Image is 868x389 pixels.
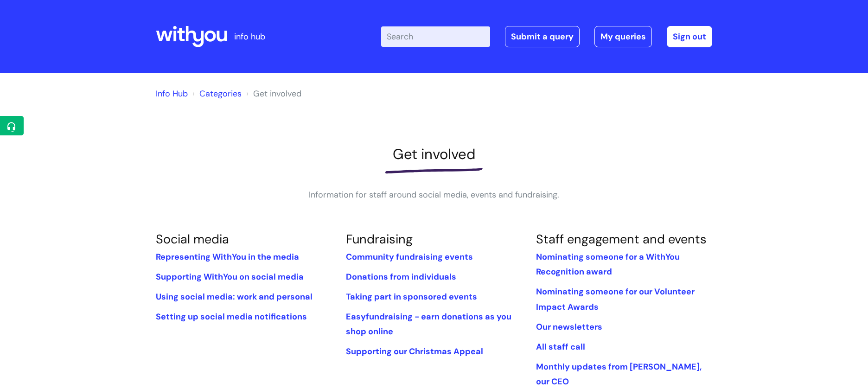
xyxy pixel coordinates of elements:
[244,86,301,101] li: Get involved
[536,251,680,277] a: Nominating someone for a WithYou Recognition award
[156,311,307,322] a: Setting up social media notifications
[156,271,304,282] a: Supporting WithYou on social media
[346,231,413,247] a: Fundraising
[667,26,712,47] a: Sign out
[536,341,585,352] a: All staff call
[156,88,188,99] a: Info Hub
[381,26,712,47] div: | -
[381,26,490,47] input: Search
[156,231,229,247] a: Social media
[190,86,242,101] li: Solution home
[536,361,702,387] a: Monthly updates from [PERSON_NAME], our CEO
[346,311,511,337] a: Easyfundraising - earn donations as you shop online
[536,286,695,312] a: Nominating someone for our Volunteer Impact Awards
[156,291,313,302] a: Using social media: work and personal
[594,26,652,47] a: My queries
[536,231,707,247] a: Staff engagement and events
[199,88,242,99] a: Categories
[156,251,299,262] a: Representing WithYou in the media
[536,321,602,332] a: Our newsletters
[346,346,483,357] a: Supporting our Christmas Appeal
[346,271,456,282] a: Donations from individuals
[234,29,265,44] p: info hub
[346,251,473,262] a: Community fundraising events
[346,291,477,302] a: Taking part in sponsored events
[505,26,580,47] a: Submit a query
[156,146,712,163] h1: Get involved
[295,187,573,202] p: Information for staff around social media, events and fundraising.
